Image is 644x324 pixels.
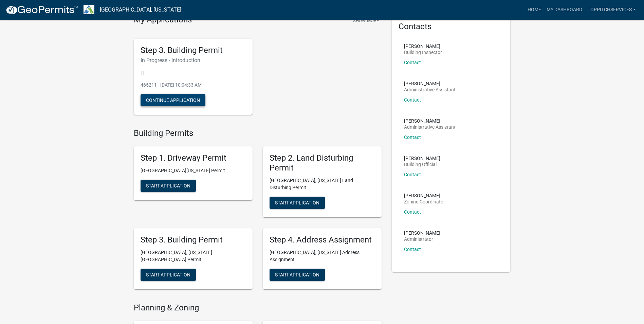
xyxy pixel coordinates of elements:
[270,177,375,191] p: [GEOGRAPHIC_DATA], [US_STATE] Land Disturbing Permit
[404,119,456,123] p: [PERSON_NAME]
[270,269,325,281] button: Start Application
[141,94,205,106] button: Continue Application
[275,272,319,277] span: Start Application
[134,303,382,313] h4: Planning & Zoning
[141,153,246,163] h5: Step 1. Driveway Permit
[270,153,375,173] h5: Step 2. Land Disturbing Permit
[141,82,246,89] p: 465211 - [DATE] 10:04:33 AM
[146,183,190,188] span: Start Application
[270,249,375,263] p: [GEOGRAPHIC_DATA], [US_STATE] Address Assignment
[404,193,445,198] p: [PERSON_NAME]
[404,134,421,140] a: Contact
[100,4,181,16] a: [GEOGRAPHIC_DATA], [US_STATE]
[525,3,544,16] a: Home
[404,199,445,204] p: Zoning Coordinator
[141,46,246,55] h5: Step 3. Building Permit
[350,15,382,26] button: Show More
[404,237,440,241] p: Administrator
[275,200,319,205] span: Start Application
[141,57,246,64] h6: In Progress - Introduction
[404,231,440,235] p: [PERSON_NAME]
[404,209,421,215] a: Contact
[399,22,504,32] h5: Contacts
[270,197,325,209] button: Start Application
[404,162,440,167] p: Building Official
[544,3,585,16] a: My Dashboard
[404,60,421,65] a: Contact
[141,180,196,192] button: Start Application
[404,97,421,103] a: Contact
[404,44,442,49] p: [PERSON_NAME]
[404,125,456,129] p: Administrative Assistant
[146,272,190,277] span: Start Application
[134,15,192,25] h4: My Applications
[404,50,442,55] p: Building Inspector
[404,172,421,177] a: Contact
[404,81,456,86] p: [PERSON_NAME]
[404,156,440,161] p: [PERSON_NAME]
[404,87,456,92] p: Administrative Assistant
[141,167,246,174] p: [GEOGRAPHIC_DATA][US_STATE] Permit
[141,249,246,263] p: [GEOGRAPHIC_DATA], [US_STATE][GEOGRAPHIC_DATA] Permit
[585,3,639,16] a: TopPitchServices
[141,235,246,245] h5: Step 3. Building Permit
[270,235,375,245] h5: Step 4. Address Assignment
[404,247,421,252] a: Contact
[141,269,196,281] button: Start Application
[84,5,94,14] img: Troup County, Georgia
[134,128,382,138] h4: Building Permits
[141,69,246,76] p: | |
